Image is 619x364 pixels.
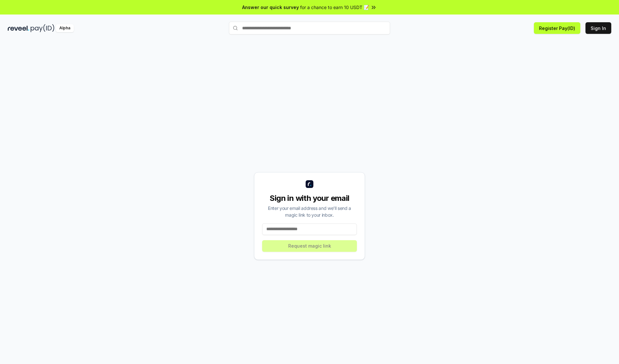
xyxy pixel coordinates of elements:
button: Sign In [585,22,611,34]
img: pay_id [31,24,54,32]
div: Sign in with your email [262,193,357,203]
div: Alpha [56,24,74,32]
div: Enter your email address and we’ll send a magic link to your inbox. [262,205,357,218]
button: Register Pay(ID) [534,22,580,34]
img: reveel_dark [8,24,29,32]
img: logo_small [306,180,313,188]
span: for a chance to earn 10 USDT 📝 [300,4,369,11]
span: Answer our quick survey [242,4,299,11]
